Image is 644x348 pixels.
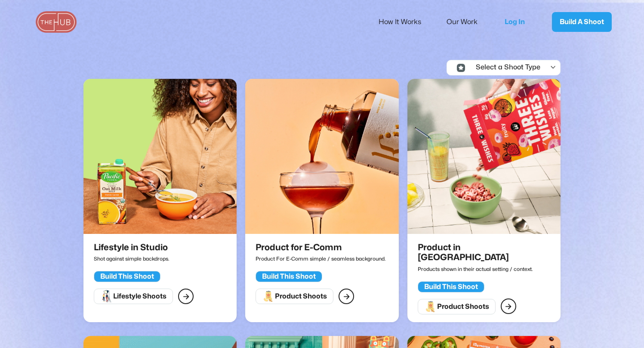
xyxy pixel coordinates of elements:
img: Product Shoots [262,290,275,303]
p: Product For E-Comm simple / seamless background. [256,252,386,264]
img: Product Shoots [424,300,437,313]
p: Products shown in their actual setting / context. [418,262,554,274]
div:  [343,291,350,302]
div:  [550,64,556,71]
img: Icon Select Category - Localfinder X Webflow Template [457,63,465,71]
p: Shot against simple backdrops. [94,252,172,264]
a: Log In [496,8,539,36]
div:  [182,291,189,302]
div: Build This Shoot [424,282,478,291]
a:  [339,289,354,304]
a: Build This Shoot [256,269,322,282]
a: Product in Situ [407,79,561,242]
div: Icon Select Category - Localfinder X Webflow TemplateSelect a Shoot Type [447,60,593,75]
div: Build This Shoot [262,272,316,281]
a: Build A Shoot [552,12,612,32]
div:  [505,301,512,312]
a: Build This Shoot [94,269,160,282]
h2: Product for E-Comm [256,242,382,252]
a:  [178,289,194,304]
a: Lifestyle in Studio [83,79,237,242]
a: How It Works [379,13,433,31]
div: Product Shoots [437,302,489,311]
div: Select a Shoot Type [468,64,540,71]
h2: Lifestyle in Studio [94,242,168,252]
div: Build This Shoot [100,272,154,281]
a:  [501,298,516,314]
a: Product for E-Comm [245,79,398,242]
img: Lifestyle in Studio [83,79,237,234]
img: Lifestyle Shoots [100,290,113,303]
div: Product Shoots [275,292,327,301]
a: Our Work [447,13,489,31]
img: Product for E-Comm [245,79,398,234]
a: Build This Shoot [418,279,484,292]
img: Product in Situ [407,79,561,234]
div: Lifestyle Shoots [113,292,166,301]
h2: Product in [GEOGRAPHIC_DATA] [418,242,550,263]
